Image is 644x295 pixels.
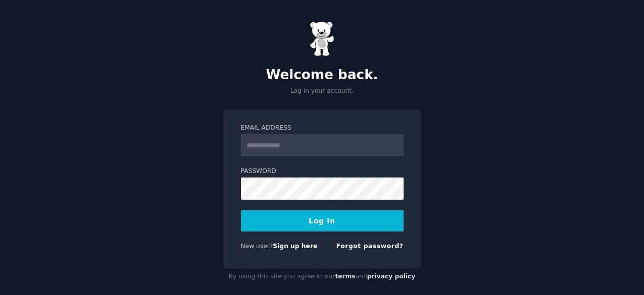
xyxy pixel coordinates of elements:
[241,167,404,176] label: Password
[241,210,404,231] button: Log In
[336,243,404,250] a: Forgot password?
[241,243,273,250] span: New user?
[273,243,317,250] a: Sign up here
[223,269,421,285] div: By using this site you agree to our and
[241,124,404,133] label: Email Address
[335,273,355,280] a: terms
[223,87,421,96] p: Log in your account.
[367,273,416,280] a: privacy policy
[223,67,421,83] h2: Welcome back.
[310,21,335,56] img: Gummy Bear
